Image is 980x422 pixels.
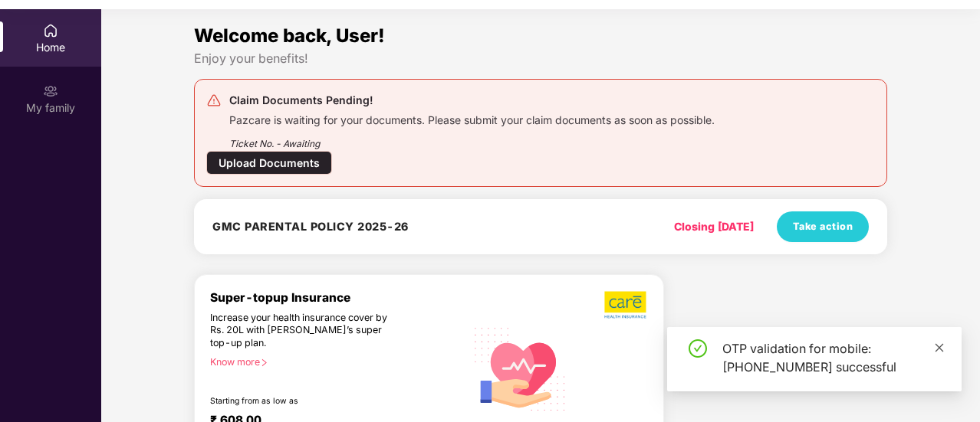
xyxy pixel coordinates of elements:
div: Upload Documents [206,151,332,175]
img: svg+xml;base64,PHN2ZyB4bWxucz0iaHR0cDovL3d3dy53My5vcmcvMjAwMC9zdmciIHdpZHRoPSIyNCIgaGVpZ2h0PSIyNC... [206,93,222,108]
div: Starting from as low as [210,396,400,407]
div: Increase your health insurance cover by Rs. 20L with [PERSON_NAME]’s super top-up plan. [210,312,400,350]
div: Super-topup Insurance [210,290,465,305]
span: Take action [793,219,853,234]
img: b5dec4f62d2307b9de63beb79f102df3.png [604,290,648,319]
span: Welcome back, User! [194,25,385,47]
img: svg+xml;base64,PHN2ZyBpZD0iSG9tZSIgeG1sbnM9Imh0dHA6Ly93d3cudzMub3JnLzIwMDAvc3ZnIiB3aWR0aD0iMjAiIG... [43,23,58,38]
div: Pazcare is waiting for your documents. Please submit your claim documents as soon as possible. [229,110,715,127]
div: Claim Documents Pending! [229,91,715,110]
div: Ticket No. - Awaiting [229,127,715,151]
div: OTP validation for mobile: [PHONE_NUMBER] successful [722,339,943,376]
span: right [260,358,268,367]
button: Take action [777,211,869,242]
h4: GMC PARENTAL POLICY 2025-26 [212,219,409,234]
span: check-circle [689,339,707,358]
img: svg+xml;base64,PHN2ZyB3aWR0aD0iMjAiIGhlaWdodD0iMjAiIHZpZXdCb3g9IjAgMCAyMCAyMCIgZmlsbD0ibm9uZSIgeG... [43,83,58,99]
div: Enjoy your benefits! [194,51,887,67]
div: Know more [210,356,456,367]
div: Closing [DATE] [674,218,754,235]
span: close [934,342,945,353]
